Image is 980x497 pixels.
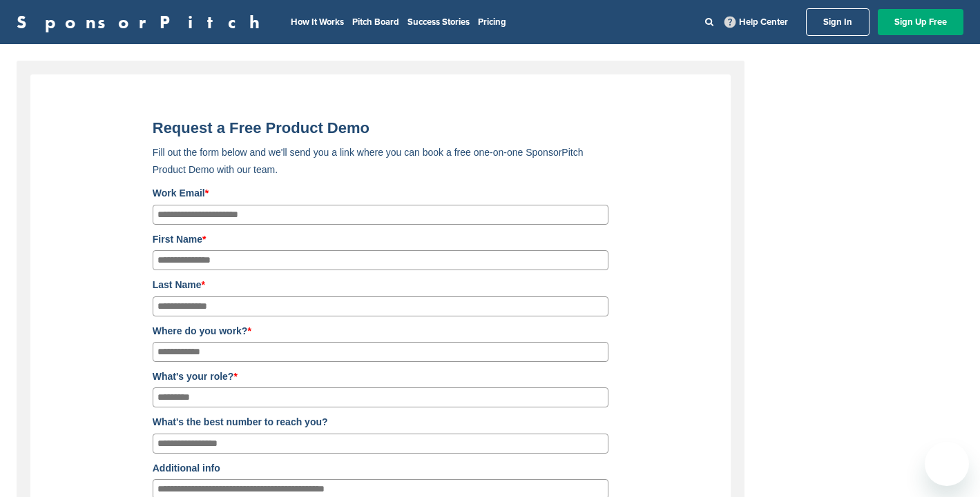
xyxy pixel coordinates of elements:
[153,369,608,384] label: What's your role?
[291,17,344,28] a: How It Works
[153,460,608,476] label: Additional info
[478,17,506,28] a: Pricing
[878,9,963,35] a: Sign Up Free
[352,17,399,28] a: Pitch Board
[722,14,791,30] a: Help Center
[925,442,969,486] iframe: Button to launch messaging window
[153,414,608,429] label: What's the best number to reach you?
[17,13,269,31] a: SponsorPitch
[153,232,608,247] label: First Name
[153,277,608,292] label: Last Name
[153,185,608,201] label: Work Email
[407,17,470,28] a: Success Stories
[153,323,608,338] label: Where do you work?
[806,8,869,36] a: Sign In
[153,119,608,137] title: Request a Free Product Demo
[153,144,608,179] p: Fill out the form below and we'll send you a link where you can book a free one-on-one SponsorPit...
